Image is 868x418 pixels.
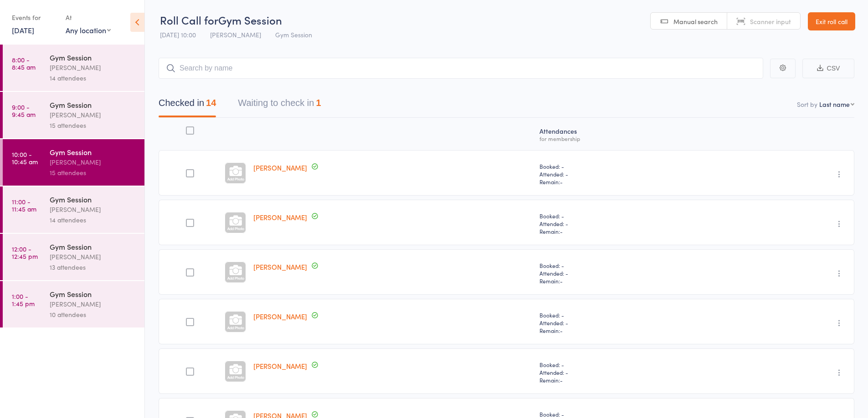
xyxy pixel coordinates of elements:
[210,30,261,39] span: [PERSON_NAME]
[3,281,144,327] a: 1:00 -1:45 pmGym Session[PERSON_NAME]10 attendees
[539,162,720,170] span: Booked: -
[316,98,321,108] div: 1
[206,98,216,108] div: 14
[802,59,854,78] button: CSV
[50,262,137,272] div: 13 attendees
[50,100,137,110] div: Gym Session
[50,289,137,299] div: Gym Session
[50,299,137,309] div: [PERSON_NAME]
[12,151,38,165] time: 10:00 - 10:45 am
[253,212,307,222] a: [PERSON_NAME]
[12,10,56,25] div: Events for
[12,198,36,212] time: 11:00 - 11:45 am
[539,319,720,327] span: Attended: -
[253,361,307,371] a: [PERSON_NAME]
[797,100,817,109] label: Sort by
[275,30,312,39] span: Gym Session
[808,12,855,30] a: Exit roll call
[50,194,137,204] div: Gym Session
[160,30,196,39] span: [DATE] 10:00
[12,56,36,71] time: 8:00 - 8:45 am
[253,312,307,321] a: [PERSON_NAME]
[12,25,34,35] a: [DATE]
[50,204,137,215] div: [PERSON_NAME]
[539,178,720,186] span: Remain:
[539,136,720,141] div: for membership
[12,245,38,260] time: 12:00 - 12:45 pm
[539,269,720,277] span: Attended: -
[159,93,216,117] button: Checked in14
[50,120,137,131] div: 15 attendees
[560,327,563,334] span: -
[673,17,718,26] span: Manual search
[50,252,137,262] div: [PERSON_NAME]
[218,12,282,27] span: Gym Session
[66,25,111,35] div: Any location
[539,376,720,384] span: Remain:
[66,10,111,25] div: At
[238,93,321,117] button: Waiting to check in1
[539,212,720,220] span: Booked: -
[12,103,36,118] time: 9:00 - 9:45 am
[50,147,137,157] div: Gym Session
[539,220,720,227] span: Attended: -
[50,242,137,252] div: Gym Session
[160,12,218,27] span: Roll Call for
[539,410,720,418] span: Booked: -
[50,167,137,178] div: 15 attendees
[539,262,720,269] span: Booked: -
[50,52,137,62] div: Gym Session
[253,163,307,172] a: [PERSON_NAME]
[50,309,137,320] div: 10 attendees
[539,327,720,334] span: Remain:
[3,139,144,186] a: 10:00 -10:45 amGym Session[PERSON_NAME]15 attendees
[50,73,137,83] div: 14 attendees
[3,45,144,91] a: 8:00 -8:45 amGym Session[PERSON_NAME]14 attendees
[50,110,137,120] div: [PERSON_NAME]
[539,368,720,376] span: Attended: -
[12,292,35,307] time: 1:00 - 1:45 pm
[536,122,724,146] div: Atten­dances
[3,92,144,138] a: 9:00 -9:45 amGym Session[PERSON_NAME]15 attendees
[560,227,563,235] span: -
[3,234,144,280] a: 12:00 -12:45 pmGym Session[PERSON_NAME]13 attendees
[159,58,763,79] input: Search by name
[3,186,144,233] a: 11:00 -11:45 amGym Session[PERSON_NAME]14 attendees
[539,361,720,368] span: Booked: -
[50,62,137,73] div: [PERSON_NAME]
[750,17,791,26] span: Scanner input
[560,277,563,285] span: -
[253,262,307,272] a: [PERSON_NAME]
[560,178,563,186] span: -
[539,277,720,285] span: Remain:
[539,227,720,235] span: Remain:
[539,170,720,178] span: Attended: -
[560,376,563,384] span: -
[50,157,137,167] div: [PERSON_NAME]
[539,311,720,319] span: Booked: -
[819,100,850,109] div: Last name
[50,215,137,225] div: 14 attendees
